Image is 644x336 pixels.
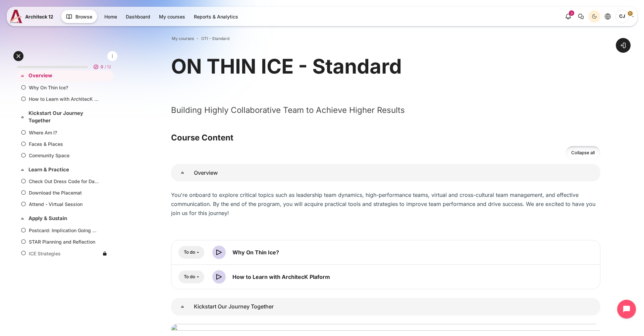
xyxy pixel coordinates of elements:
a: Overview [171,164,194,181]
a: Download the Placemat [29,189,99,196]
a: Attend - Virtual Session [29,201,99,208]
a: Community Space [29,152,99,159]
div: 3 [569,10,574,16]
div: Completion requirements for How to Learn with ArchitecK Plaform [178,270,204,284]
a: Learn & Practice [29,166,101,174]
img: A12 [10,10,22,23]
button: To do [178,246,204,259]
a: My courses [172,36,194,42]
span: Chanwut J [615,10,629,23]
div: Dark Mode [589,11,599,22]
a: Why On Thin Ice? [29,84,99,91]
span: 0 [101,64,103,70]
div: Show notification window with 3 new notifications [562,10,574,23]
button: Browse [61,10,97,23]
a: STAR Planning and Reflection [29,238,99,245]
a: Reports & Analytics [190,11,242,22]
button: To do [178,270,204,284]
img: Video Time icon [212,270,226,284]
a: Home [100,11,121,22]
span: Collapse [19,114,26,120]
a: User menu [615,10,634,23]
a: How to Learn with ArchitecK Plaform [29,95,99,102]
span: Collapse all [571,150,595,156]
span: You're onboard to explore critical topics such as leadership team dynamics, high-performance team... [171,192,595,216]
span: Collapse [19,166,26,173]
a: Kickstart Our Journey Together [171,298,194,316]
span: Collapse [19,72,26,79]
button: There are 0 unread conversations [575,10,587,23]
span: Architeck 12 [25,13,53,20]
a: My courses [155,11,189,22]
a: ICE Strategies [29,250,99,257]
a: Check Out Dress Code for Day-1 [29,178,99,185]
h3: Course Content [171,132,600,143]
a: Postcard: Implication Going Home [29,227,99,234]
span: Collapse [19,215,26,222]
h1: ON THIN ICE - Standard [171,53,402,79]
a: A12 A12 Architeck 12 [10,10,56,23]
a: Dashboard [122,11,154,22]
div: Completion requirements for Why On Thin Ice? [178,246,204,259]
span: Browse [75,13,92,20]
a: Overview [29,72,101,80]
a: Why On Thin Ice? [232,249,279,256]
a: OTI - Standard [201,36,229,42]
a: Apply & Sustain [29,215,101,222]
img: Video Time icon [212,246,226,259]
a: Where Am I? [29,129,99,136]
button: Light Mode Dark Mode [588,10,600,23]
a: Faces & Places [29,140,99,148]
nav: Navigation bar [171,34,600,43]
div: Building Highly Collaborative Team to Achieve Higher Results [171,104,600,116]
button: Languages [602,10,614,23]
a: Kickstart Our Journey Together [29,110,101,125]
a: Collapse all [566,146,600,160]
a: How to Learn with ArchitecK Plaform [232,274,330,280]
span: / 12 [105,64,111,70]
